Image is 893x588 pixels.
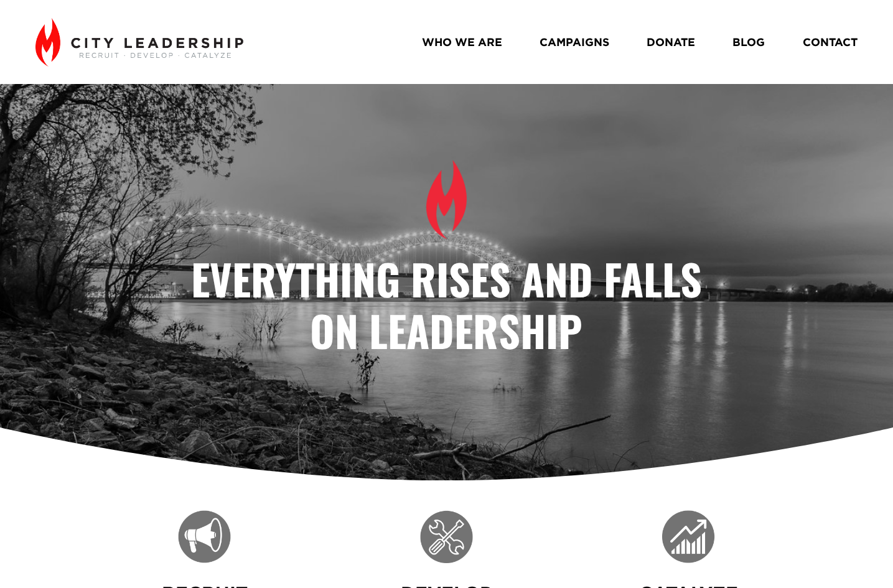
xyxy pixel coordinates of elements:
[803,31,858,53] a: CONTACT
[191,247,713,362] strong: Everything Rises and Falls on Leadership
[732,31,765,53] a: BLOG
[540,31,609,53] a: CAMPAIGNS
[35,18,243,67] img: City Leadership - Recruit. Develop. Catalyze.
[647,31,695,53] a: DONATE
[422,31,502,53] a: WHO WE ARE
